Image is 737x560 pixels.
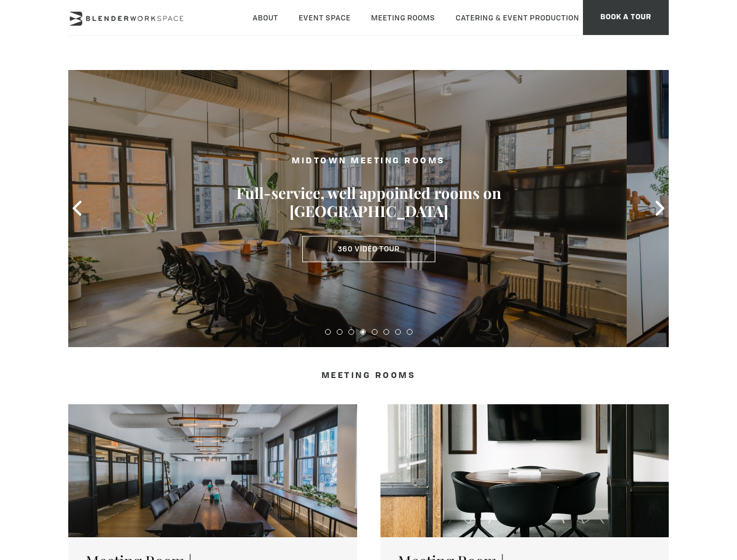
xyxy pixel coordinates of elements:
[235,184,503,220] h3: Full-service, well appointed rooms on [GEOGRAPHIC_DATA]
[302,236,435,262] a: 360 Video Tour
[127,370,610,381] h4: Meeting Rooms
[235,155,503,169] h2: MIDTOWN MEETING ROOMS
[527,411,737,560] iframe: Chat Widget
